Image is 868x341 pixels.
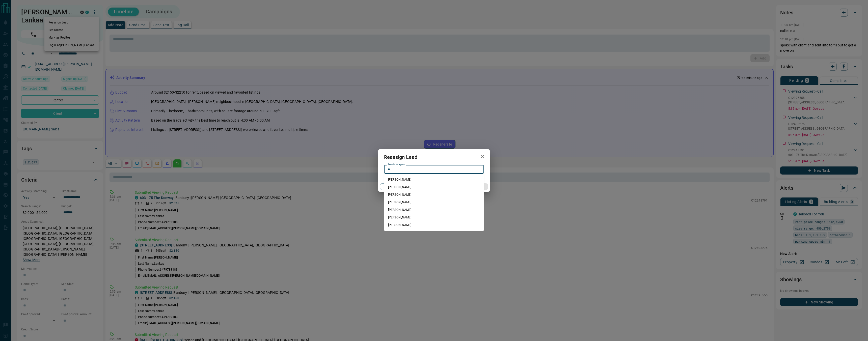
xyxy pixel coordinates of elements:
li: [PERSON_NAME] [384,198,484,206]
li: [PERSON_NAME] [384,221,484,229]
li: [PERSON_NAME] [384,206,484,214]
li: [PERSON_NAME] [384,176,484,183]
h2: Reassign Lead [378,149,423,165]
li: [PERSON_NAME] [384,191,484,198]
li: [PERSON_NAME] [384,214,484,221]
li: [PERSON_NAME] [384,183,484,191]
button: Cancel [380,183,423,190]
label: Search for agent [388,163,405,166]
